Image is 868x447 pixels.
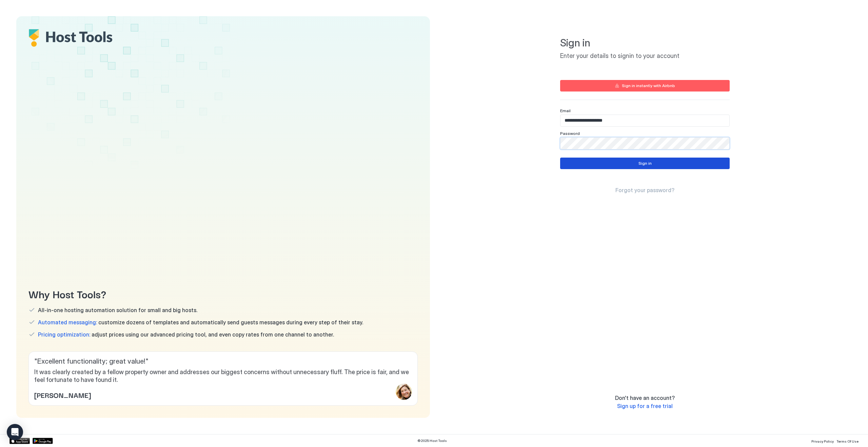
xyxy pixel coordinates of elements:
span: Terms Of Use [836,439,859,443]
span: Email [560,108,571,113]
button: Sign in instantly with Airbnb [560,80,730,92]
input: Input Field [560,115,729,126]
span: Privacy Policy [811,439,834,443]
span: © 2025 Host Tools [417,439,447,443]
span: adjust prices using our advanced pricing tool, and even copy rates from one channel to another. [38,331,334,338]
span: Sign up for a free trial [617,403,673,409]
a: Terms Of Use [836,437,859,444]
div: Open Intercom Messenger [7,424,23,440]
span: [PERSON_NAME] [34,390,91,400]
span: customize dozens of templates and automatically send guests messages during every step of their s... [38,319,363,326]
span: Pricing optimization: [38,331,90,338]
a: Privacy Policy [811,437,834,444]
span: Don't have an account? [615,394,675,401]
span: All-in-one hosting automation solution for small and big hosts. [38,307,197,313]
span: Sign in [560,37,730,49]
a: App Store [9,438,30,444]
input: Input Field [560,138,729,149]
a: Sign up for a free trial [617,403,673,410]
div: Sign in [638,160,652,166]
span: Password [560,131,580,136]
div: Sign in instantly with Airbnb [622,83,675,89]
button: Sign in [560,158,730,169]
span: It was clearly created by a fellow property owner and addresses our biggest concerns without unne... [34,368,412,384]
div: profile [396,384,412,400]
a: Google Play Store [33,438,53,444]
a: Forgot your password? [615,187,674,194]
span: Why Host Tools? [28,286,418,301]
span: " Excellent functionality; great value! " [34,357,412,366]
span: Enter your details to signin to your account [560,52,730,60]
span: Automated messaging: [38,319,97,326]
